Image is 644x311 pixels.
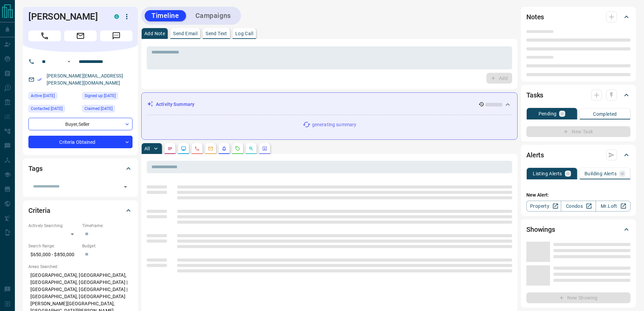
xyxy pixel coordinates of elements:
div: Wed Feb 28 2024 [82,105,133,114]
p: Budget: [82,243,133,249]
p: Building Alerts [585,171,617,176]
p: Timeframe: [82,223,133,229]
span: Active [DATE] [31,92,55,99]
a: Condos [561,201,596,212]
p: All [144,146,150,151]
p: Areas Searched: [28,264,133,270]
p: Actively Searching: [28,223,79,229]
svg: Lead Browsing Activity [181,146,186,151]
div: Activity Summary [147,98,512,111]
p: New Alert: [526,192,630,199]
div: Tags [28,160,133,177]
p: Activity Summary [156,101,194,108]
svg: Notes [167,146,173,151]
div: Tue Apr 01 2025 [28,105,79,114]
div: condos.ca [114,14,119,19]
div: Wed Aug 20 2025 [28,92,79,102]
h2: Showings [526,224,555,235]
p: Completed [593,112,617,116]
button: Open [65,58,73,66]
a: Mr.Loft [596,201,630,212]
div: Alerts [526,147,630,163]
svg: Emails [208,146,213,151]
a: [PERSON_NAME][EMAIL_ADDRESS][PERSON_NAME][DOMAIN_NAME] [47,73,123,86]
h1: [PERSON_NAME] [28,11,104,22]
span: Message [100,30,133,41]
svg: Email Verified [37,77,42,82]
span: Call [28,30,61,41]
div: Criteria Obtained [28,136,133,148]
div: Tasks [526,87,630,103]
svg: Calls [194,146,200,151]
h2: Tags [28,163,42,174]
h2: Criteria [28,205,50,216]
svg: Listing Alerts [221,146,227,151]
h2: Alerts [526,150,544,160]
p: Log Call [235,31,253,36]
p: Send Email [173,31,197,36]
span: Claimed [DATE] [85,105,113,112]
span: Email [64,30,97,41]
div: Wed Feb 28 2024 [82,92,133,102]
svg: Agent Actions [262,146,267,151]
p: Add Note [144,31,165,36]
p: Send Text [206,31,227,36]
div: Notes [526,9,630,25]
p: $650,000 - $850,000 [28,249,79,260]
button: Campaigns [189,10,238,21]
button: Timeline [145,10,186,21]
svg: Requests [235,146,240,151]
p: Pending [539,111,557,116]
span: Contacted [DATE] [31,105,63,112]
span: Signed up [DATE] [85,92,116,99]
button: Open [121,182,130,192]
h2: Tasks [526,90,543,101]
div: Buyer , Seller [28,118,133,130]
div: Showings [526,221,630,238]
svg: Opportunities [248,146,254,151]
div: Criteria [28,202,133,219]
p: Listing Alerts [533,171,562,176]
p: Search Range: [28,243,79,249]
p: generating summary [312,121,356,128]
h2: Notes [526,12,544,22]
a: Property [526,201,561,212]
